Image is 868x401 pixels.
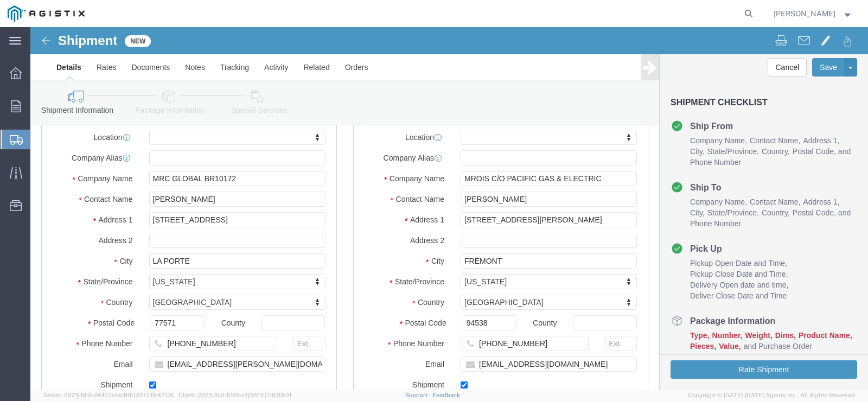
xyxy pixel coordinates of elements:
button: [PERSON_NAME] [773,7,853,20]
img: logo [8,5,85,22]
span: Client: 2025.19.0-129fbcf [178,392,291,398]
span: [DATE] 09:39:01 [247,392,291,398]
iframe: FS Legacy Container [30,27,868,390]
span: Server: 2025.19.0-d447cefac8f [43,392,174,398]
a: Feedback [432,392,460,398]
a: Support [405,392,432,398]
span: Janice Fahrmeier [774,8,835,20]
span: [DATE] 10:47:06 [130,392,174,398]
span: Copyright © [DATE]-[DATE] Agistix Inc., All Rights Reserved [688,391,855,400]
